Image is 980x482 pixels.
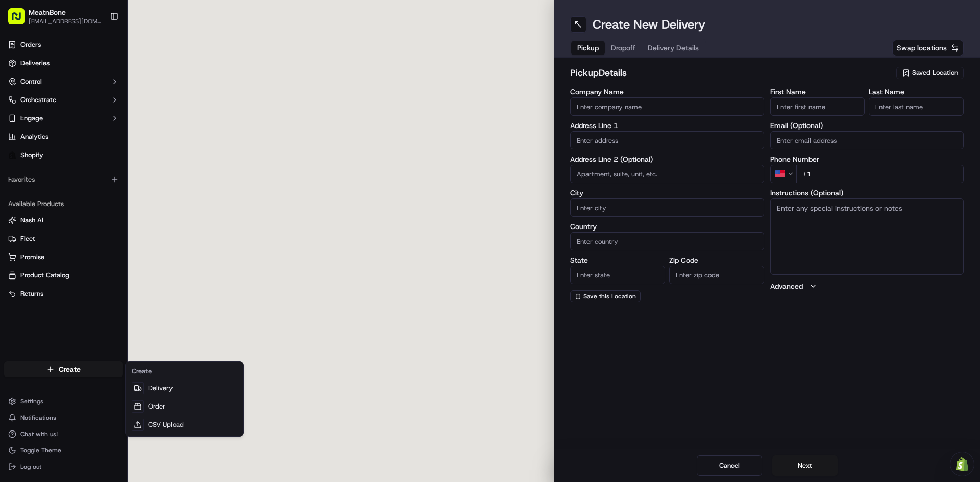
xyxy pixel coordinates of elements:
[29,17,102,26] span: [EMAIL_ADDRESS][DOMAIN_NAME]
[577,43,599,53] span: Pickup
[869,97,964,116] input: Enter last name
[611,43,635,53] span: Dropoff
[697,455,762,476] button: Cancel
[570,257,665,264] label: State
[570,232,764,250] input: Enter country
[570,156,764,163] label: Address Line 2 (Optional)
[770,281,803,291] label: Advanced
[770,97,865,116] input: Enter first name
[35,108,129,116] div: We're available if you need us!
[770,122,964,129] label: Email (Optional)
[772,455,838,476] button: Next
[20,463,41,471] span: Log out
[896,66,964,80] button: Saved Location
[29,7,66,17] span: MeatnBone
[20,289,43,298] span: Returns
[20,77,42,86] span: Control
[912,68,958,78] span: Saved Location
[570,189,764,196] label: City
[570,198,764,217] input: Enter city
[10,41,186,57] p: Welcome 👋
[20,150,43,160] span: Shopify
[6,144,82,162] a: 📗Knowledge Base
[20,234,35,243] span: Fleet
[128,416,241,434] a: CSV Upload
[20,430,58,438] span: Chat with us!
[20,148,78,158] span: Knowledge Base
[770,88,865,95] label: First Name
[59,364,81,374] span: Create
[128,397,241,416] a: Order
[570,290,641,302] button: Save this Location
[20,414,56,422] span: Notifications
[770,131,964,149] input: Enter email address
[570,223,764,230] label: Country
[583,292,636,300] span: Save this Location
[570,97,764,116] input: Enter company name
[128,364,241,379] div: Create
[82,144,168,162] a: 💻API Documentation
[72,172,124,181] a: Powered byPylon
[10,149,18,157] div: 📗
[20,252,44,262] span: Promise
[892,40,964,56] button: Swap locations
[96,148,164,158] span: API Documentation
[27,66,184,77] input: Got a question? Start typing here...
[796,165,964,183] input: Enter phone number
[4,171,123,188] div: Favorites
[20,216,43,225] span: Nash AI
[869,88,964,95] label: Last Name
[20,59,50,68] span: Deliveries
[770,281,964,291] button: Advanced
[174,100,186,113] button: Start new chat
[102,173,124,181] span: Pylon
[648,43,699,53] span: Delivery Details
[20,397,43,405] span: Settings
[8,151,16,159] img: Shopify logo
[128,379,241,397] a: Delivery
[570,88,764,95] label: Company Name
[20,271,69,280] span: Product Catalog
[570,66,890,80] h2: pickup Details
[10,97,29,116] img: 1736555255976-a54dd68f-1ca7-489b-9aae-adbdc363a1c4
[35,97,167,108] div: Start new chat
[570,122,764,129] label: Address Line 1
[570,165,764,183] input: Apartment, suite, unit, etc.
[570,131,764,149] input: Enter address
[593,16,705,33] h1: Create New Delivery
[669,257,764,264] label: Zip Code
[20,132,48,141] span: Analytics
[570,266,665,284] input: Enter state
[897,43,947,53] span: Swap locations
[4,196,123,212] div: Available Products
[86,149,94,157] div: 💻
[20,446,61,454] span: Toggle Theme
[669,266,764,284] input: Enter zip code
[20,40,41,49] span: Orders
[10,10,31,31] img: Nash
[20,114,43,123] span: Engage
[770,156,964,163] label: Phone Number
[20,95,56,105] span: Orchestrate
[770,189,964,196] label: Instructions (Optional)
